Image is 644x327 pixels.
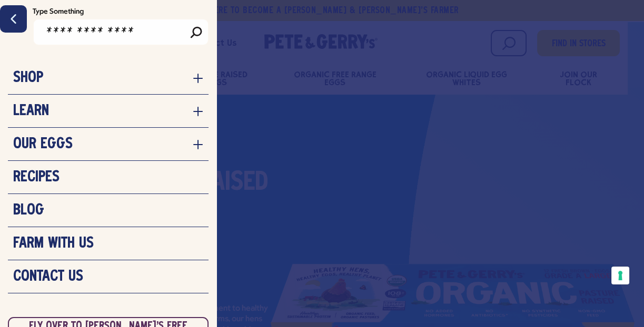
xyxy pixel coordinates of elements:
[13,170,60,186] h3: Recipes
[13,236,203,252] a: Farm With Us
[13,137,73,152] h3: Our Eggs
[13,137,203,152] a: Our Eggs
[13,203,44,219] h3: Blog
[13,269,203,285] a: Contact Us
[13,104,49,119] h3: Learn
[13,104,203,119] a: Learn
[611,267,629,284] button: Your consent preferences for tracking technologies
[13,236,94,252] h3: Farm With Us
[13,70,203,86] a: Shop
[13,70,43,86] h3: Shop
[33,5,209,18] label: Type Something
[13,269,83,285] h3: Contact Us
[13,203,203,219] a: Blog
[13,170,203,186] a: Recipes
[184,18,209,46] input: Search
